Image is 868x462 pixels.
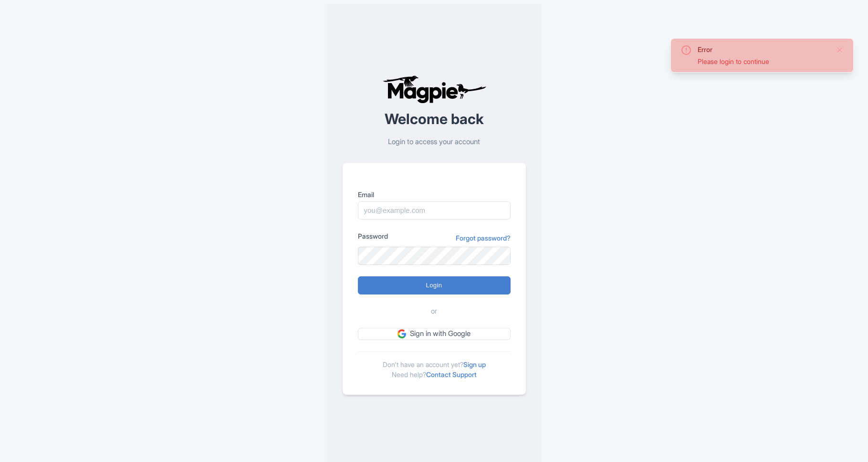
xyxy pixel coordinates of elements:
[397,329,406,338] img: google.svg
[358,276,511,294] input: Login
[343,136,526,147] p: Login to access your account
[343,111,526,127] h2: Welcome back
[358,231,388,241] label: Password
[836,44,844,56] button: Close
[698,44,828,54] div: Error
[698,56,828,66] div: Please login to continue
[358,201,511,220] input: you@example.com
[431,306,437,317] span: or
[456,233,511,243] a: Forgot password?
[358,189,511,199] label: Email
[463,360,486,368] a: Sign up
[358,351,511,379] div: Don't have an account yet? Need help?
[358,328,511,340] a: Sign in with Google
[380,75,488,104] img: logo-ab69f6fb50320c5b225c76a69d11143b.png
[426,370,477,378] a: Contact Support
